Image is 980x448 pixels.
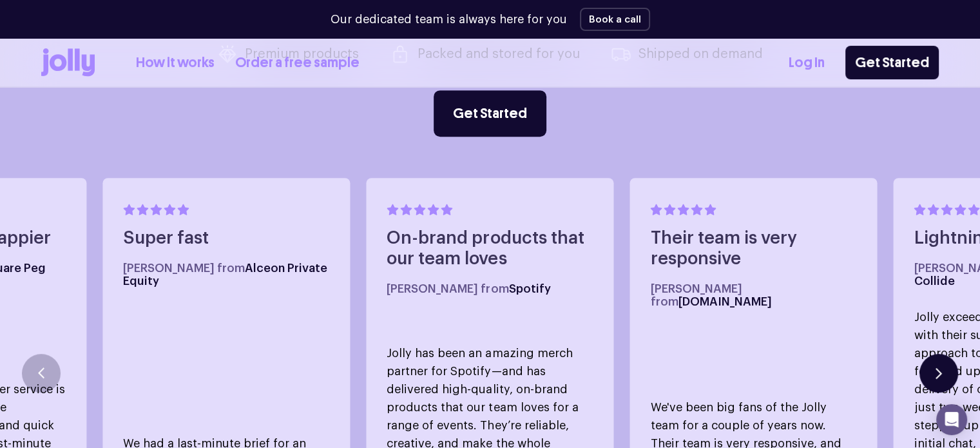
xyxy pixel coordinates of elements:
[936,404,967,435] div: Open Intercom Messenger
[650,228,856,269] h4: Their team is very responsive
[650,282,856,308] h5: [PERSON_NAME] from
[331,11,567,28] p: Our dedicated team is always here for you
[678,296,771,307] span: [DOMAIN_NAME]
[387,282,593,295] h5: [PERSON_NAME] from
[123,262,327,287] span: Alceon Private Equity
[387,228,593,269] h4: On-brand products that our team loves
[580,8,650,31] button: Book a call
[235,52,360,73] a: Order a free sample
[123,262,329,287] h5: [PERSON_NAME] from
[508,283,550,295] span: Spotify
[434,90,546,137] a: Get Started
[789,52,825,73] a: Log In
[123,228,329,249] h4: Super fast
[136,52,215,73] a: How it works
[845,46,939,79] a: Get Started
